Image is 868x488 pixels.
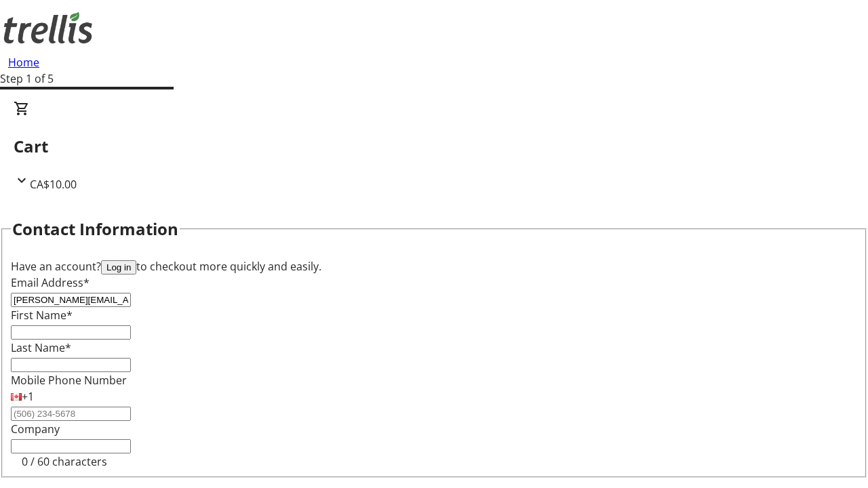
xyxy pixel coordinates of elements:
[30,177,77,192] span: CA$10.00
[22,454,107,469] tr-character-limit: 0 / 60 characters
[11,373,127,388] label: Mobile Phone Number
[11,422,60,436] label: Company
[14,100,854,192] div: CartCA$10.00
[14,134,854,159] h2: Cart
[11,407,131,421] input: (506) 234-5678
[101,260,136,274] button: Log in
[11,340,71,355] label: Last Name*
[11,275,90,290] label: Email Address*
[11,258,857,274] div: Have an account? to checkout more quickly and easily.
[12,217,178,241] h2: Contact Information
[11,308,73,323] label: First Name*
